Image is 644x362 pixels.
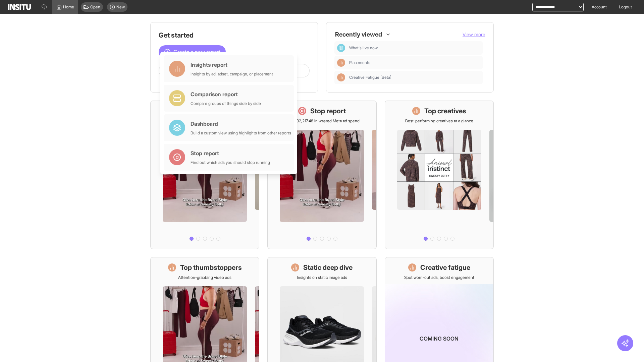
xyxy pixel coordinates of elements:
span: Creative Fatigue [Beta] [349,75,480,80]
h1: Get started [159,31,310,40]
div: Dashboard [191,120,291,128]
span: Create a new report [173,48,220,56]
span: Open [90,4,100,10]
h1: Top thumbstoppers [180,263,242,272]
span: What's live now [349,45,378,51]
div: Insights [337,59,345,67]
h1: Stop report [310,106,346,116]
p: Save £32,217.48 in wasted Meta ad spend [284,118,360,124]
p: Best-performing creatives at a glance [405,118,473,124]
div: Insights by ad, adset, campaign, or placement [191,71,273,77]
div: Stop report [191,149,270,157]
span: New [116,4,125,10]
span: Placements [349,60,480,65]
a: What's live nowSee all active ads instantly [150,101,259,249]
div: Comparison report [191,90,261,98]
button: Create a new report [159,45,226,59]
span: Creative Fatigue [Beta] [349,75,391,80]
h1: Static deep dive [303,263,353,272]
span: Placements [349,60,370,65]
button: View more [463,31,485,38]
div: Compare groups of things side by side [191,101,261,106]
img: Logo [8,4,31,10]
span: Home [63,4,74,10]
p: Insights on static image ads [297,275,347,280]
div: Build a custom view using highlights from other reports [191,130,291,136]
div: Dashboard [337,44,345,52]
span: View more [463,32,485,37]
div: Find out which ads you should stop running [191,160,270,165]
a: Stop reportSave £32,217.48 in wasted Meta ad spend [267,101,376,249]
p: Attention-grabbing video ads [178,275,231,280]
div: Insights report [191,61,273,69]
a: Top creativesBest-performing creatives at a glance [385,101,494,249]
div: Insights [337,73,345,81]
h1: Top creatives [424,106,466,116]
span: What's live now [349,45,480,51]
